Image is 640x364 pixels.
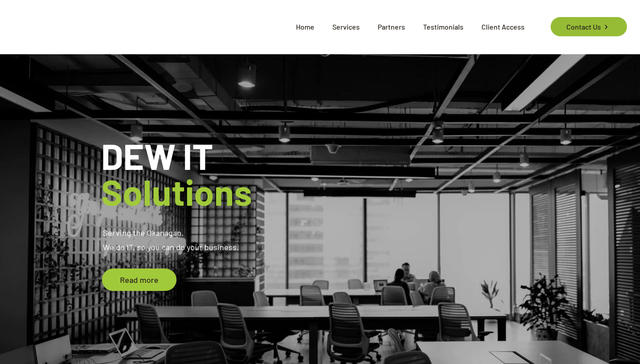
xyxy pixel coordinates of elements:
span: Solutions [101,170,252,213]
a: Contact Us [551,17,627,36]
span: Partners [369,13,414,40]
rs-layer: DEW IT [101,138,252,209]
span: Services [323,13,369,40]
span: Client Access [472,13,534,40]
span: Testimonials [414,13,472,40]
rs-layer: Serving the Okanagan. We do IT, so you can do your business. [103,225,239,254]
span: Home [287,13,323,40]
a: Read more [102,269,177,291]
